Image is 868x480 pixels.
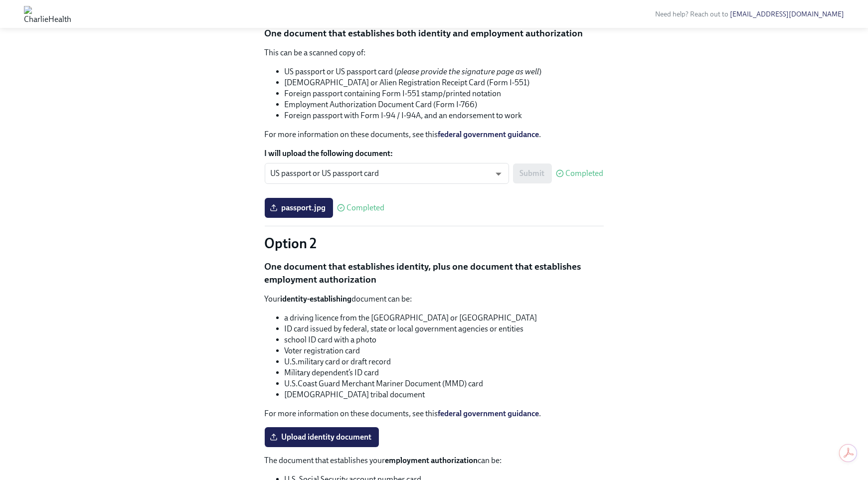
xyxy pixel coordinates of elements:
[285,323,604,334] li: ID card issued by federal, state or local government agencies or entities
[285,378,604,389] li: U.S.Coast Guard Merchant Mariner Document (MMD) card
[285,356,604,367] li: U.S.military card or draft record
[265,27,604,40] p: One document that establishes both identity and employment authorization
[265,47,604,58] p: This can be a scanned copy of:
[285,367,604,378] li: Military dependent’s ID card
[438,130,539,139] a: federal government guidance
[285,313,604,323] li: a driving licence from the [GEOGRAPHIC_DATA] or [GEOGRAPHIC_DATA]
[265,198,333,218] label: passport.jpg
[265,408,604,419] p: For more information on these documents, see this .
[265,234,604,252] p: Option 2
[285,389,604,400] li: [DEMOGRAPHIC_DATA] tribal document
[265,129,604,140] p: For more information on these documents, see this .
[265,294,604,305] p: Your document can be:
[385,456,478,465] strong: employment authorization
[265,260,604,286] p: One document that establishes identity, plus one document that establishes employment authorization
[438,409,539,418] a: federal government guidance
[285,110,604,121] li: Foreign passport with Form I-94 / I-94A, and an endorsement to work
[285,334,604,345] li: school ID card with a photo
[730,10,844,18] a: [EMAIL_ADDRESS][DOMAIN_NAME]
[24,6,71,22] img: CharlieHealth
[285,88,604,99] li: Foreign passport containing Form I-551 stamp/printed notation
[285,345,604,356] li: Voter registration card
[397,67,539,76] em: please provide the signature page as well
[347,204,385,212] span: Completed
[265,163,509,184] div: US passport or US passport card
[265,455,604,466] p: The document that establishes your can be:
[281,294,352,304] strong: identity-establishing
[566,169,604,177] span: Completed
[285,99,604,110] li: Employment Authorization Document Card (Form I-766)
[285,66,604,77] li: US passport or US passport card ( )
[272,432,372,442] span: Upload identity document
[272,203,326,213] span: passport.jpg
[285,77,604,88] li: [DEMOGRAPHIC_DATA] or Alien Registration Receipt Card (Form I-551)
[265,148,604,159] label: I will upload the following document:
[655,10,844,18] span: Need help? Reach out to
[265,427,379,447] label: Upload identity document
